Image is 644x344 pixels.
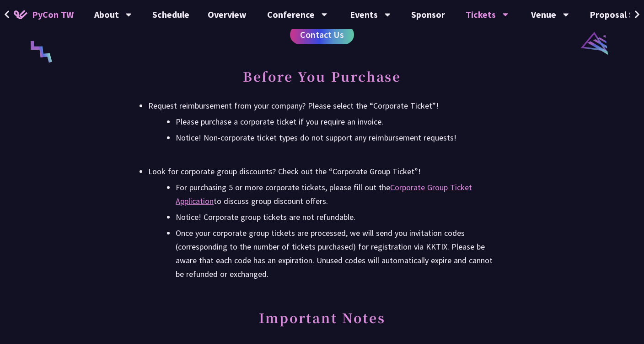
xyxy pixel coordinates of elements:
[32,8,74,21] span: PyCon TW
[176,210,496,224] li: Notice! Corporate group tickets are not refundable.
[148,67,496,94] h2: Before You Purchase
[14,10,27,19] img: Home icon of PyCon TW 2025
[5,3,83,26] a: PyCon TW
[148,308,496,336] h2: Important Notes
[300,28,344,42] span: Contact Us
[176,181,496,208] li: For purchasing 5 or more corporate tickets, please fill out the to discuss group discount offers.
[176,115,496,129] li: Please purchase a corporate ticket if you require an invoice.
[176,131,496,145] li: Notice! Non-corporate ticket types do not support any reimbursement requests!
[176,226,496,281] li: Once your corporate group tickets are processed, we will send you invitation codes (corresponding...
[290,25,354,44] a: Contact Us
[148,165,496,178] div: Look for corporate group discounts? Check out the “Corporate Group Ticket”!
[148,99,496,113] div: Request reimbursement from your company? Please select the “Corporate Ticket”!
